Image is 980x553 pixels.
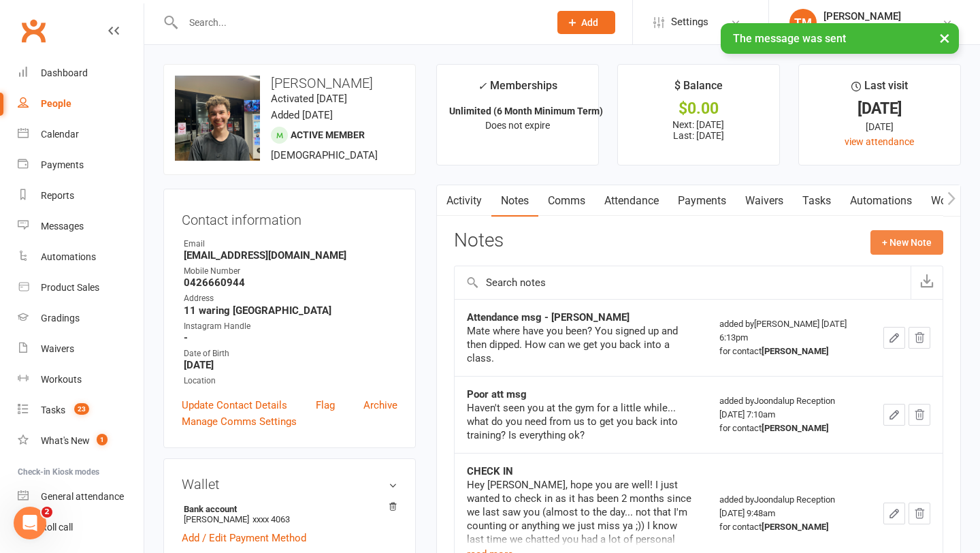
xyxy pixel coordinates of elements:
div: Mate where have you been? You signed up and then dipped. How can we get you back into a class. [467,324,695,365]
div: $0.00 [630,101,767,116]
iframe: Intercom live chat [14,507,46,539]
div: added by Joondalup Reception [DATE] 9:48am [719,493,859,534]
div: What's New [41,435,90,446]
a: view attendance [845,136,914,147]
time: Added [DATE] [271,109,333,121]
div: [DATE] [811,101,948,116]
a: Gradings [18,303,144,334]
strong: [DATE] [184,359,397,371]
i: ✓ [478,80,487,93]
a: Dashboard [18,58,144,89]
h3: [PERSON_NAME] [175,76,404,91]
strong: Unlimited (6 Month Minimum Term) [449,106,603,116]
div: Automations [41,251,96,262]
div: [DATE] [811,119,948,134]
input: Search... [179,13,540,32]
a: Tasks [793,185,840,217]
a: Payments [668,185,736,217]
div: added by Joondalup Reception [DATE] 7:10am [719,394,859,435]
strong: [PERSON_NAME] [762,522,829,532]
img: image1744887244.png [175,76,260,161]
div: Instagram Handle [184,320,397,333]
a: Archive [363,397,397,413]
div: Product Sales [41,282,99,293]
span: Active member [291,129,365,140]
strong: Poor att msg [467,388,527,400]
strong: 0426660944 [184,276,397,289]
div: Mobile Number [184,265,397,278]
div: Roll call [41,522,73,533]
input: Search notes [455,266,911,299]
div: for contact [719,520,859,534]
a: What's New1 [18,426,144,456]
div: Last visit [851,77,908,101]
h3: Notes [454,230,504,255]
a: Activity [437,185,491,217]
strong: - [184,332,397,344]
div: Gradings [41,313,80,323]
div: Address [184,292,397,305]
a: Comms [538,185,595,217]
strong: 11 waring [GEOGRAPHIC_DATA] [184,304,397,317]
div: Calendar [41,129,79,140]
a: People [18,89,144,119]
button: × [932,23,957,52]
a: Notes [491,185,538,217]
a: Automations [18,242,144,272]
div: added by [PERSON_NAME] [DATE] 6:13pm [719,317,859,358]
strong: Bank account [184,504,391,514]
span: Does not expire [485,120,550,131]
a: Automations [840,185,921,217]
a: Roll call [18,512,144,543]
div: General attendance [41,491,124,502]
div: Messages [41,221,84,232]
div: Location [184,375,397,388]
li: [PERSON_NAME] [182,502,397,526]
a: Payments [18,150,144,180]
a: Attendance [595,185,668,217]
a: Messages [18,211,144,242]
a: Manage Comms Settings [182,413,297,430]
a: Clubworx [16,14,50,48]
div: Tasks [41,405,65,415]
div: Waivers [41,343,74,354]
div: TM [789,9,817,36]
a: Flag [316,397,335,413]
span: Add [581,17,598,28]
div: Workouts [41,374,82,385]
div: Email [184,238,397,251]
strong: CHECK IN [467,465,513,477]
span: 23 [74,403,89,415]
h3: Wallet [182,477,397,492]
a: Workouts [18,364,144,395]
a: Add / Edit Payment Method [182,530,306,546]
div: Payments [41,159,84,170]
span: 2 [42,507,52,518]
div: Dashboard [41,67,88,78]
a: Waivers [736,185,793,217]
button: + New Note [870,230,943,255]
div: $ Balance [674,77,723,101]
a: Product Sales [18,272,144,303]
div: The message was sent [721,23,959,54]
a: Tasks 23 [18,395,144,426]
time: Activated [DATE] [271,93,347,105]
strong: [PERSON_NAME] [762,423,829,433]
a: Waivers [18,334,144,364]
button: Add [557,11,615,34]
span: 1 [97,434,108,445]
span: Settings [671,7,708,37]
div: Champion [PERSON_NAME] [823,22,942,35]
a: Update Contact Details [182,397,287,413]
div: for contact [719,422,859,435]
div: Haven't seen you at the gym for a little while... what do you need from us to get you back into t... [467,401,695,442]
span: xxxx 4063 [252,514,290,524]
div: Memberships [478,77,557,102]
div: Reports [41,190,74,201]
a: Reports [18,180,144,211]
strong: [PERSON_NAME] [762,346,829,356]
h3: Contact information [182,207,397,227]
a: Calendar [18,119,144,150]
span: [DEMOGRAPHIC_DATA] [271,149,378,161]
div: People [41,98,71,109]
